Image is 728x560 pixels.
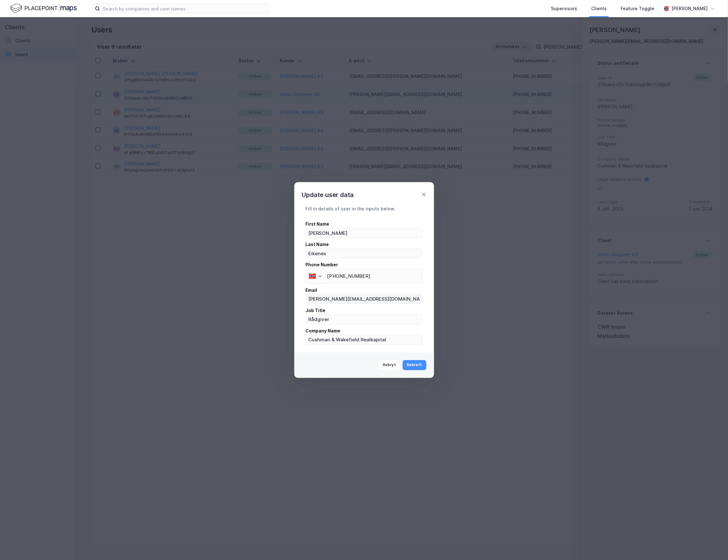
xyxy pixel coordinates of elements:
[306,307,423,314] div: Job Title
[10,3,77,14] img: logo.f888ab2527a4732fd821a326f86c7f29.svg
[302,190,354,200] div: Update user data
[306,205,423,213] div: Fill in details of user in the inputs below.
[671,5,708,12] div: [PERSON_NAME]
[591,5,607,12] div: Clients
[621,5,654,12] div: Feature Toggle
[403,360,426,370] button: Bekreft
[306,220,423,228] div: First Name
[306,269,423,284] input: Phone Number
[306,241,423,248] div: Last Name
[378,360,400,370] button: Avbryt
[306,269,324,283] div: Norway: + 47
[696,529,728,560] div: Kontrollprogram for chat
[696,529,728,560] iframe: Chat Widget
[551,5,577,12] div: Supervisors
[306,327,423,335] div: Company Name
[306,261,423,269] div: Phone Number
[100,4,270,13] input: Search by companies and user names
[306,286,423,294] div: Email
